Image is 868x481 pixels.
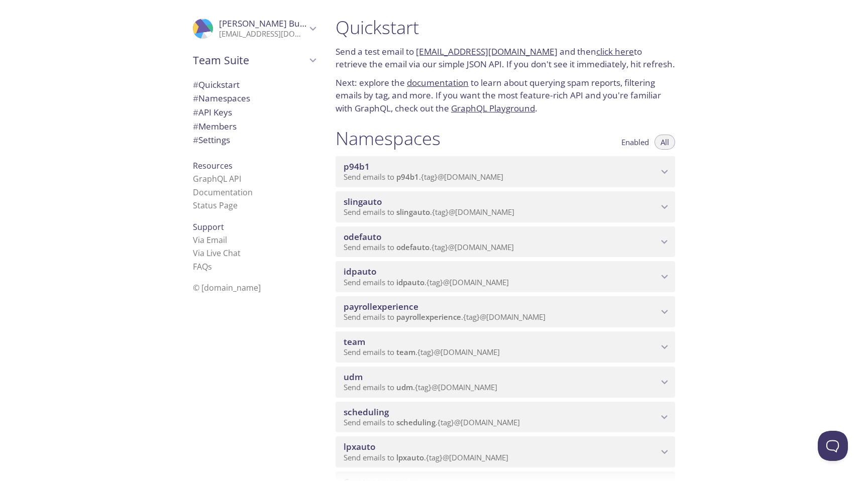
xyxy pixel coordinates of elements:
[396,207,430,217] span: slingauto
[193,79,198,90] span: #
[193,234,227,246] a: Via Email
[344,312,546,322] span: Send emails to . {tag} @[DOMAIN_NAME]
[344,336,365,347] span: team
[185,12,323,45] div: Anastasiya Bulatova
[336,226,675,258] div: odefauto namespace
[336,331,675,363] div: team namespace
[336,127,441,150] h1: Namespaces
[344,406,389,418] span: scheduling
[336,296,675,327] div: payrollexperience namespace
[193,79,240,90] span: Quickstart
[193,106,198,118] span: #
[193,282,261,293] span: © [DOMAIN_NAME]
[336,367,675,398] div: udm namespace
[396,347,415,357] span: team
[396,382,413,392] span: udm
[344,301,418,312] span: payrollexperience
[344,172,503,182] span: Send emails to . {tag} @[DOMAIN_NAME]
[219,29,306,39] p: [EMAIL_ADDRESS][DOMAIN_NAME]
[596,46,634,57] a: click here
[344,207,514,217] span: Send emails to . {tag} @[DOMAIN_NAME]
[193,121,237,132] span: Members
[185,78,323,92] div: Quickstart
[193,187,253,198] a: Documentation
[344,277,509,287] span: Send emails to . {tag} @[DOMAIN_NAME]
[193,248,241,259] a: Via Live Chat
[193,53,306,67] span: Team Suite
[396,172,419,182] span: p94b1
[185,119,323,134] div: Members
[185,133,323,147] div: Team Settings
[193,160,233,171] span: Resources
[193,200,238,211] a: Status Page
[396,242,429,252] span: odefauto
[451,102,535,114] a: GraphQL Playground
[219,18,324,29] span: [PERSON_NAME] Bulatova
[193,134,198,146] span: #
[193,173,241,184] a: GraphQL API
[193,121,198,132] span: #
[185,91,323,105] div: Namespaces
[396,277,424,287] span: idpauto
[344,452,508,462] span: Send emails to . {tag} @[DOMAIN_NAME]
[336,16,675,39] h1: Quickstart
[336,191,675,222] div: slingauto namespace
[193,106,232,118] span: API Keys
[336,402,675,433] div: scheduling namespace
[344,371,363,383] span: udm
[185,105,323,119] div: API Keys
[344,161,370,172] span: p94b1
[336,261,675,292] div: idpauto namespace
[344,417,520,427] span: Send emails to . {tag} @[DOMAIN_NAME]
[193,92,250,104] span: Namespaces
[336,156,675,187] div: p94b1 namespace
[193,261,212,272] a: FAQ
[818,431,848,461] iframe: Help Scout Beacon - Open
[193,134,230,146] span: Settings
[336,76,675,115] p: Next: explore the to learn about querying spam reports, filtering emails by tag, and more. If you...
[344,347,500,357] span: Send emails to . {tag} @[DOMAIN_NAME]
[344,231,381,243] span: odefauto
[344,382,497,392] span: Send emails to . {tag} @[DOMAIN_NAME]
[336,45,675,71] p: Send a test email to and then to retrieve the email via our simple JSON API. If you don't see it ...
[655,135,675,150] button: All
[344,242,514,252] span: Send emails to . {tag} @[DOMAIN_NAME]
[396,452,424,462] span: lpxauto
[407,77,469,88] a: documentation
[193,92,198,104] span: #
[416,46,558,57] a: [EMAIL_ADDRESS][DOMAIN_NAME]
[615,135,655,150] button: Enabled
[396,312,461,322] span: payrollexperience
[336,436,675,467] div: lpxauto namespace
[185,47,323,73] div: Team Suite
[344,196,382,207] span: slingauto
[344,266,376,277] span: idpauto
[193,221,224,232] span: Support
[344,441,375,452] span: lpxauto
[396,417,436,427] span: scheduling
[208,261,212,272] span: s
